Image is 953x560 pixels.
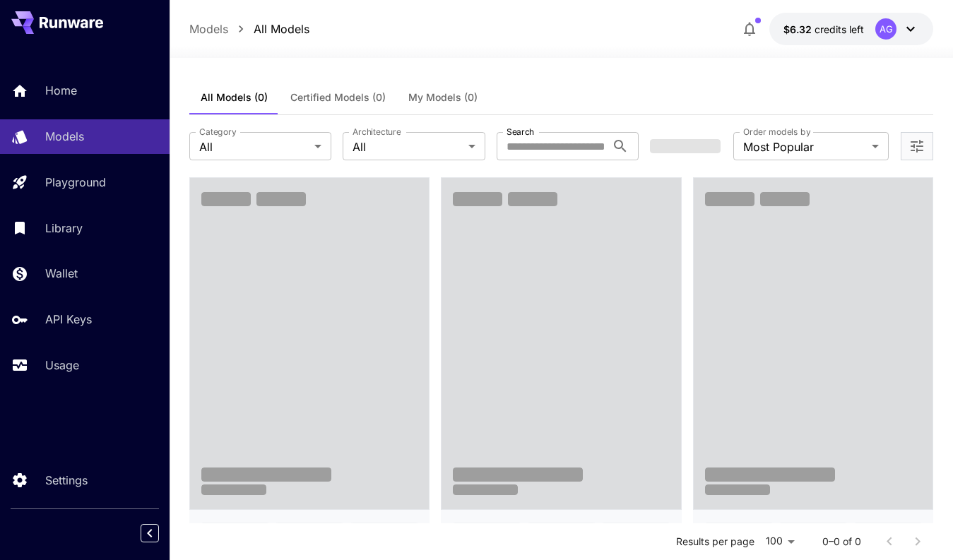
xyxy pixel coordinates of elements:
span: Most Popular [743,138,866,155]
span: All Models (0) [201,91,268,104]
p: Wallet [45,265,78,282]
span: credits left [815,23,864,35]
label: Category [199,126,237,138]
p: Library [45,220,83,237]
span: $6.32 [783,23,815,35]
p: Models [45,128,84,145]
p: 0–0 of 0 [822,535,861,549]
p: Usage [45,357,79,374]
p: Results per page [676,535,754,549]
span: All [199,138,309,155]
button: Open more filters [908,138,925,155]
div: Collapse sidebar [151,520,170,546]
label: Search [507,126,534,138]
p: Playground [45,174,106,191]
label: Order models by [743,126,810,138]
div: AG [875,18,896,40]
a: Models [189,20,228,37]
label: Architecture [353,126,401,138]
p: Settings [45,472,88,489]
a: All Models [254,20,309,37]
p: Home [45,82,77,99]
p: API Keys [45,311,92,328]
nav: breadcrumb [189,20,309,37]
button: $6.31559AG [769,13,933,45]
span: All [353,138,462,155]
div: $6.31559 [783,22,864,37]
button: Collapse sidebar [141,524,159,542]
span: My Models (0) [408,91,478,104]
div: 100 [760,531,800,552]
span: Certified Models (0) [290,91,386,104]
